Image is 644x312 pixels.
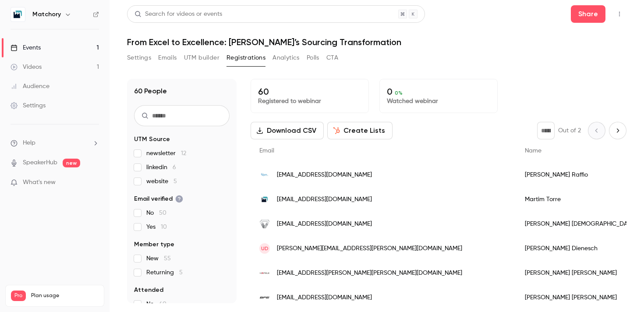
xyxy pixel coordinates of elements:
[307,51,319,65] button: Polls
[387,97,490,106] p: Watched webinar
[277,293,372,302] span: [EMAIL_ADDRESS][DOMAIN_NAME]
[161,224,167,230] span: 10
[23,178,56,187] span: What's new
[251,122,324,139] button: Download CSV
[326,51,338,65] button: CTA
[261,245,269,252] span: UD
[179,269,183,276] span: 5
[184,51,219,65] button: UTM builder
[259,268,270,278] img: haefele.de
[259,170,270,180] img: granitenet.com
[11,43,41,52] div: Events
[146,209,166,217] span: No
[146,300,166,308] span: No
[259,219,270,229] img: provisur.com
[11,291,26,301] span: Pro
[134,286,163,294] span: Attended
[258,97,361,106] p: Registered to webinar
[146,163,176,172] span: linkedin
[11,63,42,71] div: Videos
[146,177,177,186] span: website
[158,51,177,65] button: Emails
[127,37,626,47] h1: From Excel to Excellence: [PERSON_NAME]’s Sourcing Transformation
[277,244,462,253] span: [PERSON_NAME][EMAIL_ADDRESS][PERSON_NAME][DOMAIN_NAME]
[173,178,177,184] span: 5
[159,301,166,307] span: 60
[146,223,167,231] span: Yes
[277,220,372,229] span: [EMAIL_ADDRESS][DOMAIN_NAME]
[277,170,372,180] span: [EMAIL_ADDRESS][DOMAIN_NAME]
[164,255,171,262] span: 55
[609,122,626,139] button: Next page
[11,7,25,21] img: Matchory
[259,194,270,205] img: matchory.com
[259,292,270,303] img: bfe.tv
[277,195,372,204] span: [EMAIL_ADDRESS][DOMAIN_NAME]
[327,122,393,139] button: Create Lists
[159,210,166,216] span: 50
[11,138,99,148] li: help-dropdown-opener
[387,86,490,97] p: 0
[63,159,80,167] span: new
[127,51,151,65] button: Settings
[146,254,171,263] span: New
[32,10,61,19] h6: Matchory
[181,150,186,156] span: 12
[134,135,170,144] span: UTM Source
[134,195,183,203] span: Email verified
[226,51,265,65] button: Registrations
[146,149,186,158] span: newsletter
[31,292,99,299] span: Plan usage
[571,5,605,23] button: Share
[258,86,361,97] p: 60
[23,138,35,148] span: Help
[134,86,167,96] h1: 60 People
[146,268,183,277] span: Returning
[134,10,222,19] div: Search for videos or events
[11,101,46,110] div: Settings
[259,148,274,154] span: Email
[272,51,300,65] button: Analytics
[558,126,581,135] p: Out of 2
[277,269,462,278] span: [EMAIL_ADDRESS][PERSON_NAME][PERSON_NAME][DOMAIN_NAME]
[173,164,176,170] span: 6
[395,90,403,96] span: 0 %
[134,240,174,249] span: Member type
[11,82,50,91] div: Audience
[23,158,57,167] a: SpeakerHub
[525,148,541,154] span: Name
